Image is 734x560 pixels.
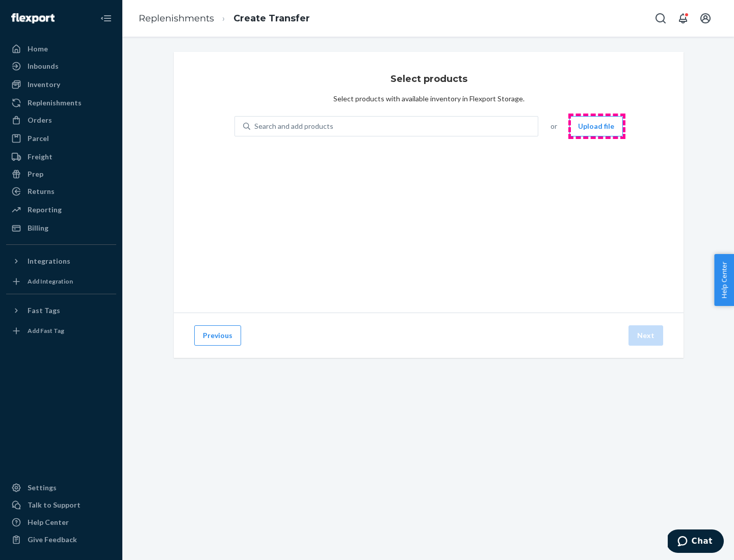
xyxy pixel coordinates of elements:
div: Talk to Support [28,500,81,510]
button: Open notifications [673,8,693,29]
div: Orders [28,115,52,125]
a: Inbounds [6,58,116,74]
a: Create Transfer [233,13,310,24]
div: Prep [28,169,43,179]
a: Add Fast Tag [6,323,116,339]
div: Help Center [28,517,69,527]
button: Talk to Support [6,497,116,513]
a: Billing [6,220,116,236]
button: Help Center [714,254,734,306]
a: Orders [6,112,116,128]
div: Returns [28,186,55,197]
button: Open Search Box [650,8,671,29]
div: Add Fast Tag [28,326,64,335]
div: Integrations [28,256,70,266]
a: Freight [6,149,116,165]
a: Prep [6,166,116,182]
div: Inbounds [28,61,59,71]
button: Previous [194,325,241,346]
a: Add Integration [6,273,116,290]
div: Settings [28,483,57,493]
div: Select products with available inventory in Flexport Storage. [333,94,525,104]
h3: Select products [390,72,467,86]
a: Settings [6,480,116,496]
button: Next [628,325,663,346]
div: Reporting [28,205,62,215]
a: Replenishments [139,13,214,24]
a: Help Center [6,514,116,530]
a: Returns [6,183,116,200]
button: Integrations [6,253,116,269]
div: Freight [28,152,53,162]
button: Open account menu [695,8,716,29]
ol: breadcrumbs [130,4,318,34]
button: Give Feedback [6,531,116,548]
iframe: Opens a widget where you can chat to one of our agents [668,529,724,555]
a: Parcel [6,130,116,147]
button: Upload file [569,116,623,136]
div: Billing [28,223,48,233]
a: Home [6,41,116,57]
a: Replenishments [6,95,116,111]
div: Search and add products [254,121,333,131]
div: Give Feedback [28,535,77,545]
button: Close Navigation [96,8,116,29]
div: Replenishments [28,98,82,108]
div: Inventory [28,79,60,90]
div: Home [28,44,48,54]
img: Flexport logo [11,13,55,23]
button: Fast Tags [6,302,116,319]
a: Inventory [6,76,116,93]
a: Reporting [6,202,116,218]
div: Parcel [28,133,49,144]
span: or [550,121,557,131]
div: Add Integration [28,277,73,286]
div: Fast Tags [28,305,60,316]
